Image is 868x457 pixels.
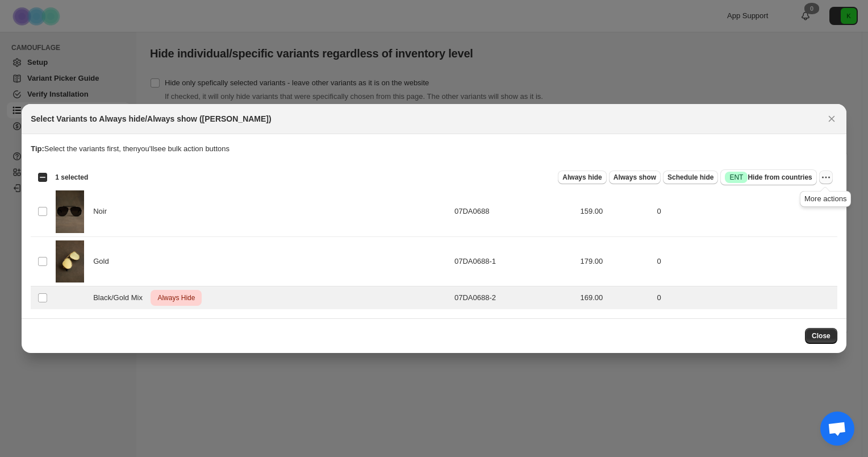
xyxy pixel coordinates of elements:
td: 07DA0688-2 [451,286,577,310]
img: RAYE-SUNGLASS-GOLD-SIDE-VIEW.jpg [56,240,84,283]
td: 07DA0688-1 [451,236,577,286]
button: Close [805,328,837,344]
td: 0 [653,286,837,310]
h2: Select Variants to Always hide/Always show ([PERSON_NAME]) [31,113,271,124]
button: Always hide [558,171,606,184]
span: Gold [93,256,115,267]
span: Noir [93,206,113,217]
td: 0 [653,236,837,286]
span: Black/Gold Mix [93,292,149,304]
span: 1 selected [55,173,88,182]
button: Always show [609,171,661,184]
button: Close [824,111,840,127]
td: 07DA0688 [451,186,577,236]
span: Close [812,331,831,340]
p: Select the variants first, then you'll see bulk action buttons [31,143,837,155]
a: Open chat [820,412,854,446]
img: RAYE-SUNGLASS-NOIR-FRONT-VIEW.jpg [56,190,84,233]
td: 159.00 [577,186,654,236]
span: ENT [729,173,743,182]
button: Schedule hide [663,171,718,184]
button: More actions [819,171,833,184]
span: Hide from countries [725,172,812,183]
button: SuccessENTHide from countries [720,169,816,185]
span: Always Hide [155,291,197,305]
span: Schedule hide [667,173,713,182]
td: 169.00 [577,286,654,310]
strong: Tip: [31,144,44,153]
span: Always hide [562,173,602,182]
span: Always show [614,173,656,182]
td: 179.00 [577,236,654,286]
td: 0 [653,186,837,236]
